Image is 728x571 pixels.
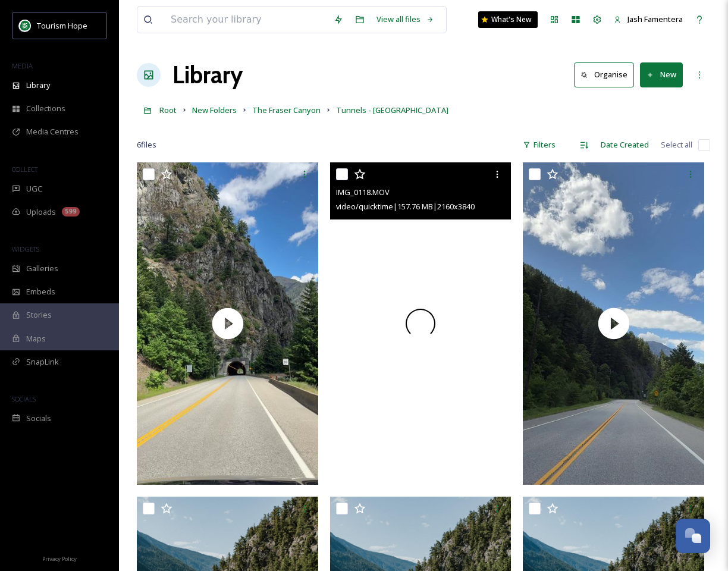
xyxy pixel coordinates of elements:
[192,103,237,117] a: New Folders
[26,126,79,137] span: Media Centres
[42,555,77,563] span: Privacy Policy
[26,206,56,218] span: Uploads
[336,201,475,212] span: video/quicktime | 157.76 MB | 2160 x 3840
[252,105,321,115] span: The Fraser Canyon
[19,20,31,32] img: logo.png
[661,139,692,150] span: Select all
[26,103,65,114] span: Collections
[159,105,177,115] span: Root
[627,14,683,24] span: Jash Famentera
[517,133,561,156] div: Filters
[37,20,87,31] span: Tourism Hope
[137,162,318,485] img: thumbnail
[523,162,704,485] img: thumbnail
[676,519,710,553] button: Open Chat
[371,8,440,31] a: View all files
[137,139,156,150] span: 6 file s
[26,356,59,368] span: SnapLink
[26,263,58,274] span: Galleries
[595,133,655,156] div: Date Created
[192,105,237,115] span: New Folders
[26,309,52,321] span: Stories
[608,8,689,31] a: Jash Famentera
[574,62,634,87] button: Organise
[12,61,33,70] span: MEDIA
[12,394,36,403] span: SOCIALS
[42,551,77,565] a: Privacy Policy
[640,62,683,87] button: New
[26,80,50,91] span: Library
[172,57,243,93] a: Library
[159,103,177,117] a: Root
[336,105,448,115] span: Tunnels - [GEOGRAPHIC_DATA]
[252,103,321,117] a: The Fraser Canyon
[336,187,390,197] span: IMG_0118.MOV
[26,413,51,424] span: Socials
[336,103,448,117] a: Tunnels - [GEOGRAPHIC_DATA]
[165,7,328,33] input: Search your library
[12,165,37,174] span: COLLECT
[478,11,538,28] a: What's New
[62,207,80,217] div: 599
[26,286,55,297] span: Embeds
[26,333,46,344] span: Maps
[12,244,39,253] span: WIDGETS
[26,183,42,194] span: UGC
